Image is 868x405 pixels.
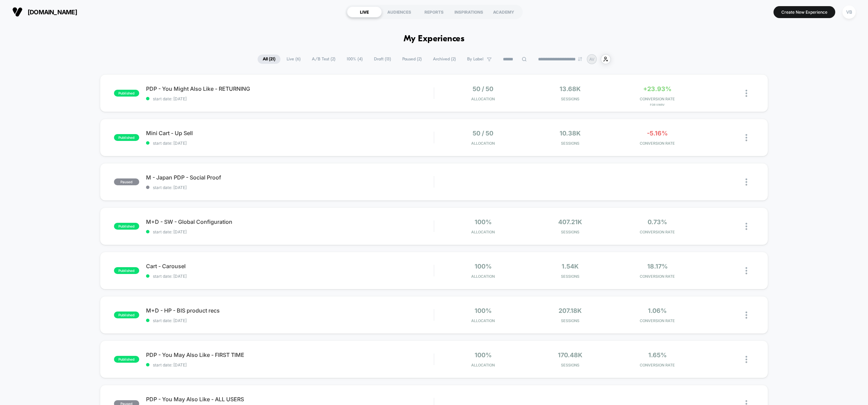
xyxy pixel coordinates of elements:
div: VB [842,5,856,19]
span: start date: [DATE] [146,362,434,367]
span: Live ( 6 ) [281,55,306,64]
span: 100% [475,263,492,270]
span: Mini Cart - Up Sell [146,130,434,136]
span: Allocation [471,97,495,101]
p: AV [589,57,594,62]
span: M+D - SW - Global Configuration [146,218,434,225]
span: CONVERSION RATE [616,97,699,101]
span: start date: [DATE] [146,185,434,190]
span: Archived ( 2 ) [428,55,461,64]
span: Allocation [471,274,495,279]
span: 50 / 50 [473,130,493,137]
span: Sessions [528,363,612,367]
button: VB [840,5,858,19]
span: Sessions [528,274,612,279]
span: published [114,223,139,230]
img: close [746,178,747,186]
span: [DOMAIN_NAME] [28,9,77,16]
span: published [114,267,139,274]
span: Draft ( 13 ) [369,55,396,64]
span: Cart - Carousel [146,263,434,270]
span: 100% ( 4 ) [342,55,368,64]
span: published [114,356,139,363]
span: CONVERSION RATE [616,141,699,146]
span: Sessions [528,318,612,323]
span: CONVERSION RATE [616,274,699,279]
span: CONVERSION RATE [616,230,699,234]
button: Create New Experience [773,6,835,18]
span: Allocation [471,230,495,234]
img: close [746,134,747,141]
h1: My Experiences [404,34,465,44]
span: paused [114,178,139,185]
span: By Label [467,57,483,62]
div: AUDIENCES [382,6,417,17]
span: 0.73% [648,218,667,226]
span: PDP - You May Also Like - FIRST TIME [146,351,434,358]
span: 170.48k [558,351,582,359]
span: PDP - You Might Also Like - RETURNING [146,85,434,92]
img: close [746,223,747,230]
span: start date: [DATE] [146,141,434,146]
span: published [114,312,139,318]
span: start date: [DATE] [146,274,434,279]
span: 100% [475,218,492,226]
span: Allocation [471,363,495,367]
div: ACADEMY [486,6,521,17]
span: start date: [DATE] [146,229,434,234]
span: published [114,134,139,141]
img: close [746,90,747,97]
div: LIVE [347,6,382,17]
img: close [746,356,747,363]
span: start date: [DATE] [146,318,434,323]
span: 100% [475,351,492,359]
span: Sessions [528,97,612,101]
span: 1.65% [648,351,667,359]
span: Allocation [471,141,495,146]
span: M - Japan PDP - Social Proof [146,174,434,181]
span: for VwRV [616,103,699,106]
span: 10.38k [560,130,581,137]
span: Paused ( 2 ) [397,55,427,64]
span: A/B Test ( 2 ) [307,55,341,64]
span: -5.16% [647,130,668,137]
img: close [746,312,747,319]
span: 100% [475,307,492,314]
span: 207.18k [559,307,582,314]
span: Allocation [471,318,495,323]
img: end [578,57,582,61]
span: Sessions [528,230,612,234]
span: 50 / 50 [473,85,493,92]
button: [DOMAIN_NAME] [10,6,79,17]
span: 13.68k [560,85,581,92]
span: 18.17% [647,263,668,270]
span: start date: [DATE] [146,96,434,101]
span: CONVERSION RATE [616,318,699,323]
span: 1.06% [648,307,667,314]
img: Visually logo [12,7,23,17]
span: M+D - HP - BIS product recs [146,307,434,314]
span: published [114,90,139,97]
span: Sessions [528,141,612,146]
span: 407.21k [558,218,582,226]
span: PDP - You May Also Like - ALL USERS [146,396,434,403]
div: INSPIRATIONS [451,6,486,17]
span: 1.54k [562,263,579,270]
span: +23.93% [643,85,671,92]
span: All ( 21 ) [258,55,280,64]
div: REPORTS [417,6,451,17]
img: close [746,267,747,274]
span: CONVERSION RATE [616,363,699,367]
